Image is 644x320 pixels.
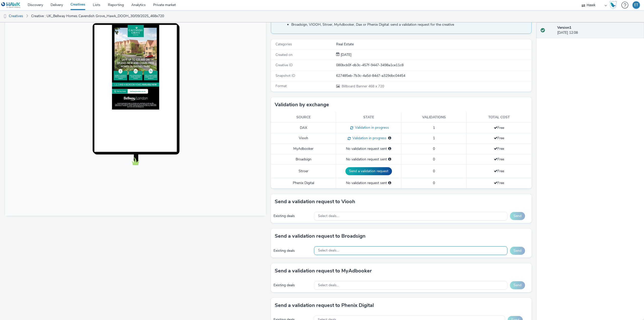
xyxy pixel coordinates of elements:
[271,164,336,178] td: Stroer
[494,125,504,130] span: Free
[351,136,386,140] span: Validation in progress
[275,42,292,47] span: Categories
[107,16,154,100] img: Advertisement preview
[353,125,389,130] span: Validation in progress
[271,123,336,133] td: DAX
[557,25,571,30] strong: Version 1
[609,1,617,9] img: Hawk Academy
[271,112,336,123] th: Source
[433,157,435,162] span: 0
[275,302,374,309] h3: Send a validation request to Phenix Digital
[275,267,372,275] h3: Send a validation request to MyAdbooker
[388,146,391,151] div: Please select a deal below and click on Send to send a validation request to MyAdbooker.
[318,283,339,288] span: Select deals...
[388,157,391,162] div: Please select a deal below and click on Send to send a validation request to Broadsign.
[339,157,398,162] div: No validation request sent
[275,63,293,67] span: Creative ID
[609,1,619,9] a: Hawk Academy
[433,125,435,130] span: 1
[273,248,312,253] div: Existing deals
[271,144,336,154] td: MyAdbooker
[433,169,435,173] span: 0
[494,181,504,185] span: Free
[271,178,336,188] td: Phenix Digital
[557,25,640,35] div: [DATE] 12:08
[433,146,435,151] span: 0
[494,146,504,151] span: Free
[433,136,435,140] span: 1
[291,22,529,27] li: Broadsign, VIOOH, Stroer, MyAdbooker, Dax or Phenix Digital: send a validation request for the cr...
[466,112,532,123] th: Total cost
[433,181,435,185] span: 0
[339,146,398,151] div: No validation request sent
[273,283,312,288] div: Existing deals
[275,84,287,88] span: Format
[275,101,329,109] h3: Validation by exchange
[3,14,8,19] img: dooh
[271,133,336,144] td: Viooh
[275,232,366,240] h3: Send a validation request to Broadsign
[510,247,525,255] button: Send
[339,181,398,186] div: No validation request sent
[336,112,401,123] th: State
[494,157,504,162] span: Free
[273,214,312,219] div: Existing deals
[336,73,531,78] div: 627485eb-7b3c-4a5d-84d7-a329dbc04454
[275,73,295,78] span: Snapshot ID
[318,214,339,218] span: Select deals...
[510,212,525,220] button: Send
[342,84,368,89] span: Billboard Banner
[275,198,355,205] h3: Send a validation request to Viooh
[388,181,391,186] div: Please select a deal below and click on Send to send a validation request to Phenix Digital.
[1,2,21,8] img: undefined Logo
[401,112,466,123] th: Validations
[341,84,384,89] span: 468 x 720
[494,169,504,173] span: Free
[510,281,525,289] button: Send
[271,154,336,164] td: Broadsign
[340,52,351,57] div: Creation 30 September 2025, 12:08
[345,167,392,175] button: Send a validation request
[494,136,504,140] span: Free
[340,52,351,57] span: [DATE]
[29,10,167,22] a: Creative : UK_Bellway Homes Cavendish Grove_Hawk_DOOH_30/09/2025_468x720
[634,1,638,9] div: ET
[336,42,531,47] div: Real Estate
[318,248,339,253] span: Select deals...
[336,63,531,68] div: 080bcb0f-db3c-457f-9447-3498a1ce11c8
[275,52,293,57] span: Created on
